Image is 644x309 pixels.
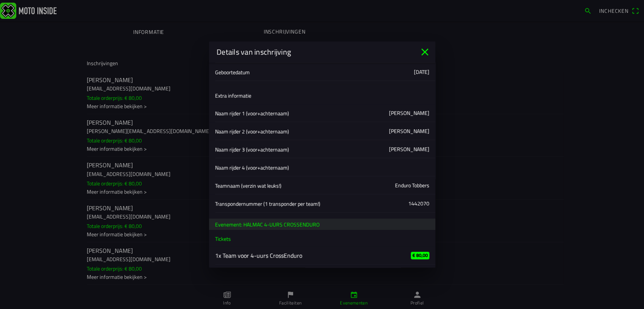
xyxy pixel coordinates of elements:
[215,251,399,260] ion-label: 1x Team voor 4-uurs CrossEnduro
[215,164,289,171] span: Naam rijder 4 (voor+achternaam)
[215,145,289,153] span: Naam rijder 3 (voor+achternaam)
[215,220,320,228] ion-text: Evenement: HALMAC 4-UURS CROSSENDURO
[414,68,429,76] div: [DATE]
[215,68,250,76] span: Geboortedatum
[419,46,431,58] ion-icon: close
[411,252,429,259] ion-badge: € 80,00
[389,127,429,135] div: [PERSON_NAME]
[209,46,419,58] ion-title: Details van inschrijving
[215,127,289,135] span: Naam rijder 2 (voor+achternaam)
[389,145,429,153] div: [PERSON_NAME]
[215,109,289,117] span: Naam rijder 1 (voor+achternaam)
[408,199,429,207] div: 1442070
[395,181,429,189] div: Enduro Tobbers
[215,200,320,208] span: Transpondernummer (1 transponder per team!)
[215,92,251,99] ion-label: Extra informatie
[215,182,281,190] span: Teamnaam (verzin wat leuks!)
[389,109,429,117] div: [PERSON_NAME]
[215,235,231,243] span: Tickets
